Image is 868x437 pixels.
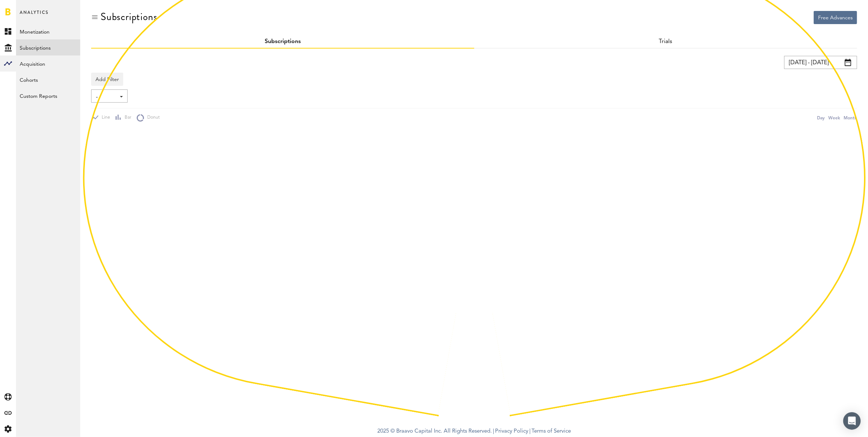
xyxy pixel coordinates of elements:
a: Trials [659,39,672,45]
a: Privacy Policy [495,429,528,434]
a: Terms of Service [532,429,571,434]
div: Week [828,114,840,122]
div: Open Intercom Messenger [843,412,861,430]
span: Bar [121,115,131,121]
a: Subscriptions [265,39,301,45]
a: Subscriptions [16,39,80,55]
div: Month [844,114,857,122]
a: Acquisition [16,55,80,72]
span: Support [15,5,42,12]
a: Custom Reports [16,88,80,104]
div: Day [817,114,825,122]
span: Analytics [20,8,48,23]
span: Donut [144,115,160,121]
button: Add Filter [91,73,123,86]
a: Monetization [16,23,80,39]
span: 2025 © Braavo Capital Inc. All Rights Reserved. [377,426,492,437]
span: - [96,91,116,103]
a: Cohorts [16,72,80,88]
div: Subscriptions [101,11,157,23]
span: Line [98,115,110,121]
button: Free Advances [814,11,857,24]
